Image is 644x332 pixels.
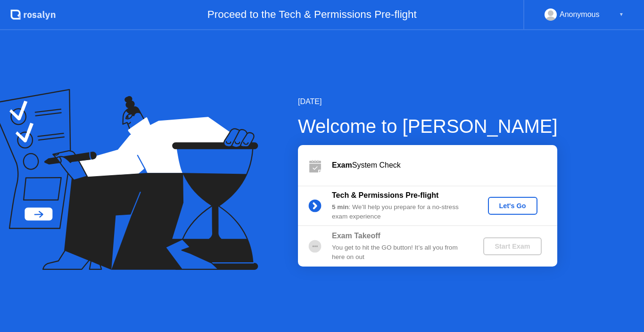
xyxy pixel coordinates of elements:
[332,232,380,240] b: Exam Takeoff
[619,8,624,21] div: ▼
[332,243,468,262] div: You get to hit the GO button! It’s all you from here on out
[332,160,557,171] div: System Check
[488,197,537,215] button: Let's Go
[298,112,558,140] div: Welcome to [PERSON_NAME]
[483,237,541,255] button: Start Exam
[332,202,468,222] div: : We’ll help you prepare for a no-stress exam experience
[332,161,352,169] b: Exam
[332,203,349,211] b: 5 min
[487,243,537,250] div: Start Exam
[492,202,534,210] div: Let's Go
[298,96,558,107] div: [DATE]
[560,8,600,21] div: Anonymous
[332,191,438,199] b: Tech & Permissions Pre-flight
